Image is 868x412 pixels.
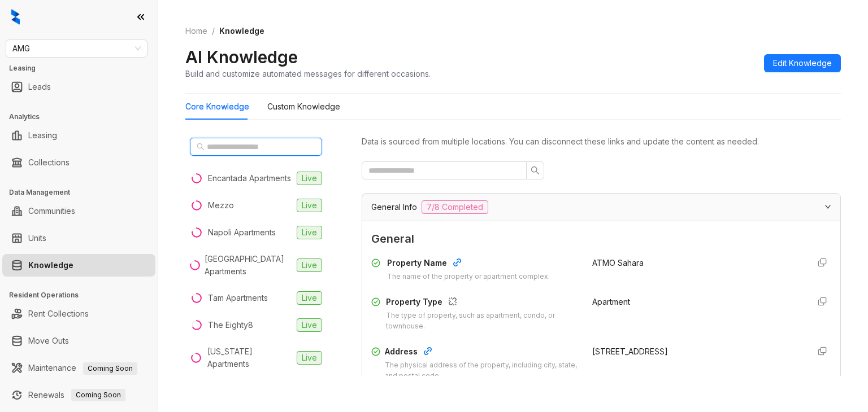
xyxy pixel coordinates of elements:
[297,172,322,185] span: Live
[386,296,578,310] div: Property Type
[9,63,158,73] h3: Leasing
[28,384,125,406] a: RenewalsComing Soon
[2,76,155,98] li: Leads
[212,25,215,37] li: /
[12,40,141,57] span: AMG
[297,258,322,272] span: Live
[219,26,264,36] span: Knowledge
[28,303,89,325] a: Rent Collections
[9,187,158,198] h3: Data Management
[531,166,540,175] span: search
[385,360,579,382] div: The physical address of the property, including city, state, and postal code.
[28,76,51,98] a: Leads
[592,297,630,306] span: Apartment
[11,9,20,25] img: logo
[2,227,155,249] li: Units
[267,100,340,113] div: Custom Knowledge
[297,199,322,212] span: Live
[28,330,69,352] a: Move Outs
[208,319,253,331] div: The Eighty8
[297,226,322,239] span: Live
[385,345,579,360] div: Address
[185,100,249,113] div: Core Knowledge
[28,200,75,222] a: Communities
[297,351,322,365] span: Live
[9,112,158,122] h3: Analytics
[422,200,488,214] span: 7/8 Completed
[2,200,155,222] li: Communities
[208,199,234,212] div: Mezzo
[592,258,644,268] span: ATMO Sahara
[362,135,841,148] div: Data is sourced from multiple locations. You can disconnect these links and update the content as...
[773,57,832,69] span: Edit Knowledge
[2,303,155,325] li: Rent Collections
[387,271,550,282] div: The name of the property or apartment complex.
[2,357,155,379] li: Maintenance
[2,151,155,174] li: Collections
[2,254,155,277] li: Knowledge
[371,230,831,248] span: General
[9,290,158,300] h3: Resident Operations
[208,292,268,304] div: Tam Apartments
[185,68,431,80] div: Build and customize automated messages for different occasions.
[28,151,70,174] a: Collections
[208,226,276,239] div: Napoli Apartments
[208,172,291,185] div: Encantada Apartments
[2,384,155,406] li: Renewals
[387,257,550,271] div: Property Name
[297,318,322,332] span: Live
[362,194,840,221] div: General Info7/8 Completed
[764,54,841,72] button: Edit Knowledge
[205,253,292,278] div: [GEOGRAPHIC_DATA] Apartments
[71,389,125,401] span: Coming Soon
[197,143,205,151] span: search
[824,203,831,210] span: expanded
[592,345,800,358] div: [STREET_ADDRESS]
[185,46,298,68] h2: AI Knowledge
[2,330,155,352] li: Move Outs
[371,201,417,213] span: General Info
[183,25,210,37] a: Home
[28,227,46,249] a: Units
[2,124,155,147] li: Leasing
[83,362,137,375] span: Coming Soon
[28,254,73,277] a: Knowledge
[207,345,292,370] div: [US_STATE] Apartments
[386,310,578,332] div: The type of property, such as apartment, condo, or townhouse.
[297,291,322,305] span: Live
[28,124,57,147] a: Leasing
